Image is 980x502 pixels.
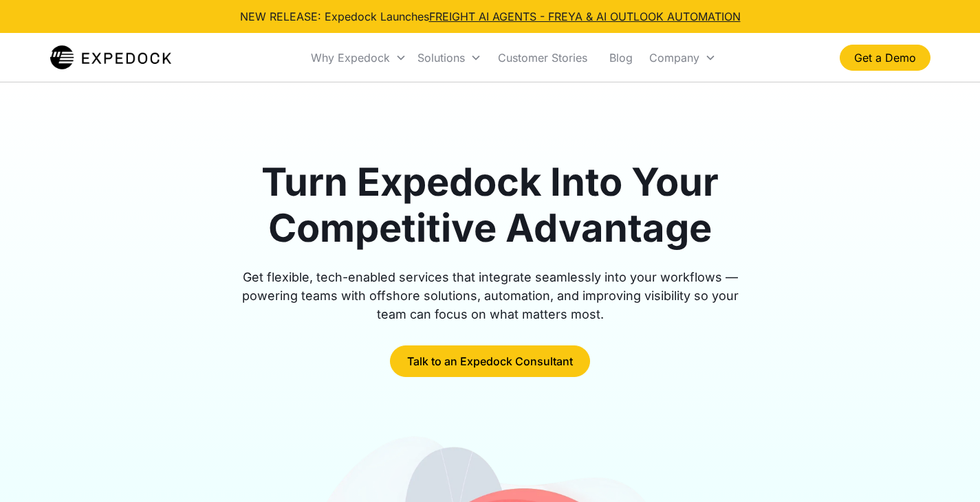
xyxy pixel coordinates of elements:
div: Company [644,34,721,81]
h1: Turn Expedock Into Your Competitive Advantage [226,159,754,251]
div: Solutions [412,34,487,81]
a: Get a Demo [840,45,930,71]
div: Get flexible, tech-enabled services that integrate seamlessly into your workflows — powering team... [226,268,754,323]
div: Solutions [417,51,465,65]
a: Blog [598,34,644,81]
a: Customer Stories [487,34,598,81]
div: Company [649,51,699,65]
img: Expedock Logo [50,44,172,71]
a: FREIGHT AI AGENTS - FREYA & AI OUTLOOK AUTOMATION [429,10,741,23]
a: home [50,44,172,71]
div: Why Expedock [311,51,390,65]
div: Why Expedock [305,34,412,81]
iframe: Chat Widget [911,436,980,502]
a: Talk to an Expedock Consultant [390,345,590,377]
div: NEW RELEASE: Expedock Launches [240,8,741,25]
